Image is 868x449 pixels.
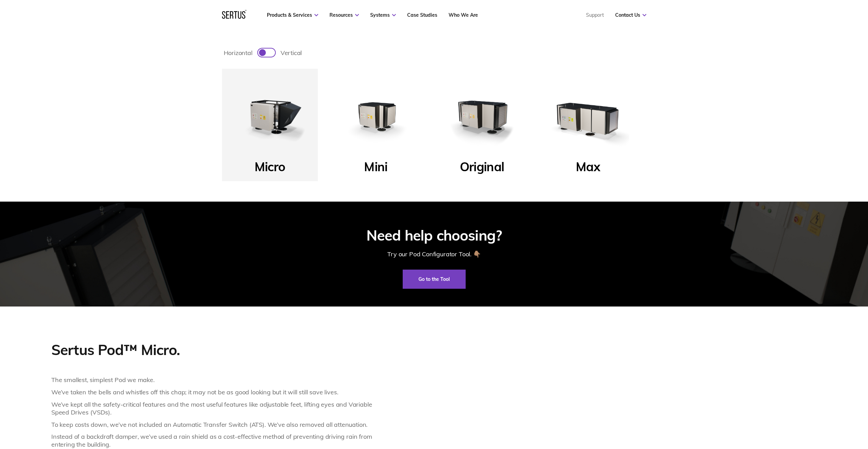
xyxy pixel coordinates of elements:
span: horizontal [224,49,252,57]
img: Micro [229,76,311,158]
p: Instead of a backdraft damper, we’ve used a rain shield as a cost-effective method of preventing ... [51,433,378,448]
iframe: Chat Widget [745,370,868,449]
a: Resources [329,12,359,18]
p: The smallest, simplest Pod we make. [51,376,378,384]
a: Contact Us [615,12,646,18]
span: vertical [281,49,302,57]
p: Sertus Pod™ Micro. [51,341,378,359]
a: Case Studies [407,12,437,18]
p: To keep costs down, we’ve not included an Automatic Transfer Switch (ATS). We’ve also removed all... [51,421,378,428]
p: We’ve kept all the safety-critical features and the most useful features like adjustable feet, li... [51,400,378,416]
p: Original [460,159,504,179]
p: Mini [364,159,387,179]
a: Systems [370,12,396,18]
p: We’ve taken the bells and whistles off this chap; it may not be as good looking but it will still... [51,388,378,396]
p: Micro [255,159,285,179]
p: Max [576,159,600,179]
div: Try our Pod Configurator Tool. 👇🏽 [387,249,480,259]
img: Max [547,76,629,158]
div: Need help choosing? [366,227,502,244]
a: Products & Services [267,12,318,18]
img: Mini [335,76,417,158]
a: Who We Are [449,12,478,18]
a: Go to the Tool [403,270,466,289]
img: Original [441,76,523,158]
a: Support [586,12,604,18]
